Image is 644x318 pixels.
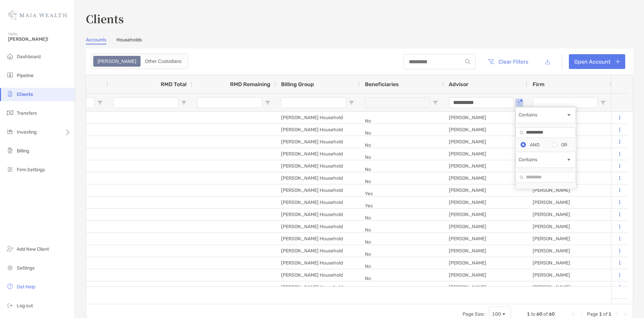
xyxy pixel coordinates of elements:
[443,221,527,233] div: [PERSON_NAME]
[443,257,527,269] div: [PERSON_NAME]
[6,282,14,290] img: get-help icon
[91,54,188,69] div: segmented control
[365,274,438,283] p: No
[276,172,360,184] div: [PERSON_NAME] Household
[141,57,185,66] div: Other Custodians
[281,81,314,87] span: Billing Group
[365,262,438,271] p: No
[527,233,611,245] div: [PERSON_NAME]
[603,311,607,317] span: of
[482,54,533,69] button: Clear Filters
[17,148,29,154] span: Billing
[6,245,14,253] img: add_new_client icon
[276,257,360,269] div: [PERSON_NAME] Household
[587,311,598,317] span: Page
[561,142,567,148] div: OR
[6,52,14,60] img: dashboard icon
[443,148,527,160] div: [PERSON_NAME]
[181,100,186,105] button: Open Filter Menu
[569,54,625,69] a: Open Account
[6,165,14,173] img: firm-settings icon
[527,209,611,220] div: [PERSON_NAME]
[515,107,576,189] div: Column Filter
[527,184,611,196] div: [PERSON_NAME]
[527,281,611,293] div: [PERSON_NAME]
[600,100,606,105] button: Open Filter Menu
[365,238,438,246] p: No
[614,312,620,317] div: Next Page
[197,97,262,108] input: RMD Remaining Filter Input
[519,112,566,118] div: Contains
[281,97,346,108] input: Billing Group Filter Input
[527,221,611,233] div: [PERSON_NAME]
[516,127,576,138] input: Filter Value
[443,136,527,148] div: [PERSON_NAME]
[463,311,485,317] div: Page Size:
[276,233,360,245] div: [PERSON_NAME] Household
[365,250,438,258] p: No
[443,160,527,172] div: [PERSON_NAME]
[276,269,360,281] div: [PERSON_NAME] Household
[6,146,14,154] img: billing icon
[6,71,14,79] img: pipeline icon
[527,269,611,281] div: [PERSON_NAME]
[276,112,360,123] div: [PERSON_NAME] Household
[443,112,527,123] div: [PERSON_NAME]
[17,265,35,271] span: Settings
[230,81,270,87] span: RMD Remaining
[443,281,527,293] div: [PERSON_NAME]
[443,197,527,208] div: [PERSON_NAME]
[17,73,34,78] span: Pipeline
[276,281,360,293] div: [PERSON_NAME] Household
[527,311,530,317] span: 1
[17,129,37,135] span: Investing
[465,59,470,64] img: input icon
[276,136,360,148] div: [PERSON_NAME] Household
[17,92,33,97] span: Clients
[97,100,103,105] button: Open Filter Menu
[276,209,360,220] div: [PERSON_NAME] Household
[599,311,602,317] span: 1
[622,312,628,317] div: Last Page
[6,128,14,136] img: investing icon
[365,226,438,234] p: No
[533,97,598,108] input: Firm Filter Input
[549,311,555,317] span: 60
[276,221,360,233] div: [PERSON_NAME] Household
[443,269,527,281] div: [PERSON_NAME]
[8,3,67,27] img: Zoe Logo
[449,81,469,87] span: Advisor
[365,189,438,198] p: Yes
[571,312,576,317] div: First Page
[449,97,514,108] input: Advisor Filter Input
[8,36,71,42] span: [PERSON_NAME]!
[365,202,438,210] p: Yes
[6,263,14,272] img: settings icon
[579,312,584,317] div: Previous Page
[443,184,527,196] div: [PERSON_NAME]
[86,37,106,44] a: Accounts
[276,124,360,136] div: [PERSON_NAME] Household
[265,100,270,105] button: Open Filter Menu
[17,167,45,173] span: Firm Settings
[527,197,611,208] div: [PERSON_NAME]
[161,81,186,87] span: RMD Total
[365,165,438,174] p: No
[116,37,142,44] a: Households
[533,81,544,87] span: Firm
[527,257,611,269] div: [PERSON_NAME]
[443,172,527,184] div: [PERSON_NAME]
[543,311,548,317] span: of
[536,311,542,317] span: 60
[6,90,14,98] img: clients icon
[276,184,360,196] div: [PERSON_NAME] Household
[276,160,360,172] div: [PERSON_NAME] Household
[443,124,527,136] div: [PERSON_NAME]
[365,129,438,137] p: No
[349,100,354,105] button: Open Filter Menu
[17,246,49,252] span: Add New Client
[17,54,41,60] span: Dashboard
[365,153,438,162] p: No
[443,209,527,220] div: [PERSON_NAME]
[86,11,633,26] h3: Clients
